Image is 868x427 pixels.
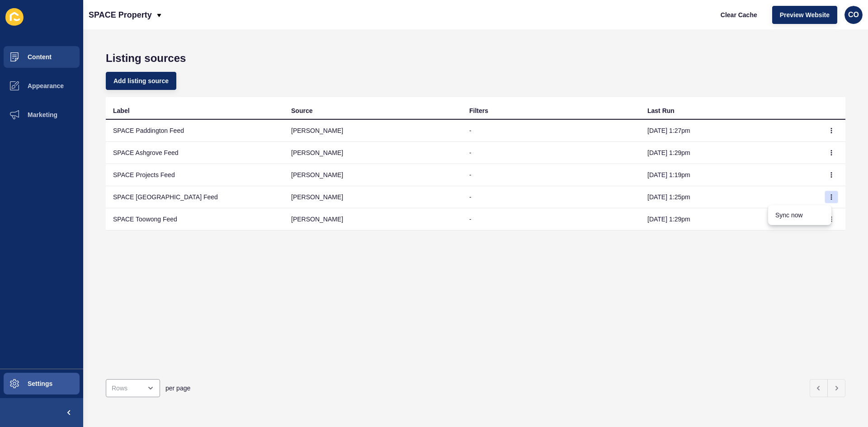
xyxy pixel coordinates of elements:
[640,142,818,164] td: [DATE] 1:29pm
[713,6,765,24] button: Clear Cache
[89,4,152,26] p: SPACE Property
[772,6,837,24] button: Preview Website
[462,164,640,186] td: -
[106,186,284,208] td: SPACE [GEOGRAPHIC_DATA] Feed
[462,208,640,230] td: -
[284,164,462,186] td: [PERSON_NAME]
[462,120,640,142] td: -
[284,208,462,230] td: [PERSON_NAME]
[721,10,757,19] span: Clear Cache
[106,142,284,164] td: SPACE Ashgrove Feed
[462,186,640,208] td: -
[284,142,462,164] td: [PERSON_NAME]
[848,10,859,19] span: CO
[291,106,312,115] div: Source
[768,205,831,225] a: Sync now
[640,120,818,142] td: [DATE] 1:27pm
[165,384,190,393] span: per page
[780,10,830,19] span: Preview Website
[647,106,675,115] div: Last Run
[106,72,176,90] button: Add listing source
[106,208,284,230] td: SPACE Toowong Feed
[640,164,818,186] td: [DATE] 1:19pm
[462,142,640,164] td: -
[284,120,462,142] td: [PERSON_NAME]
[640,208,818,230] td: [DATE] 1:29pm
[469,106,488,115] div: Filters
[284,186,462,208] td: [PERSON_NAME]
[113,76,169,85] span: Add listing source
[106,164,284,186] td: SPACE Projects Feed
[640,186,818,208] td: [DATE] 1:25pm
[106,120,284,142] td: SPACE Paddington Feed
[113,106,130,115] div: Label
[106,379,160,397] div: open menu
[106,52,845,65] h1: Listing sources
